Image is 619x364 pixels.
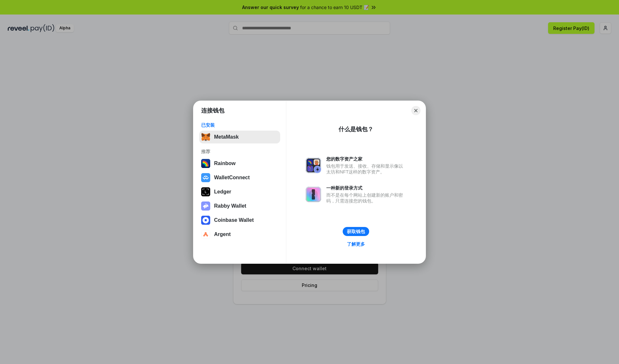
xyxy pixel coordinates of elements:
[199,228,280,241] button: Argent
[214,175,250,181] div: WalletConnect
[201,122,278,128] div: 已安装
[347,241,365,247] div: 了解更多
[199,185,280,198] button: Ledger
[199,171,280,184] button: WalletConnect
[199,157,280,170] button: Rainbow
[214,134,239,140] div: MetaMask
[343,240,369,248] a: 了解更多
[326,163,406,175] div: 钱包用于发送、接收、存储和显示像以太坊和NFT这样的数字资产。
[214,231,231,237] div: Argent
[214,217,254,223] div: Coinbase Wallet
[214,203,246,209] div: Rabby Wallet
[339,125,373,133] div: 什么是钱包？
[201,133,210,142] img: svg+xml,%3Csvg%20fill%3D%22none%22%20height%3D%2233%22%20viewBox%3D%220%200%2035%2033%22%20width%...
[201,187,210,196] img: svg+xml,%3Csvg%20xmlns%3D%22http%3A%2F%2Fwww.w3.org%2F2000%2Fsvg%22%20width%3D%2228%22%20height%3...
[306,187,321,202] img: svg+xml,%3Csvg%20xmlns%3D%22http%3A%2F%2Fwww.w3.org%2F2000%2Fsvg%22%20fill%3D%22none%22%20viewBox...
[306,158,321,173] img: svg+xml,%3Csvg%20xmlns%3D%22http%3A%2F%2Fwww.w3.org%2F2000%2Fsvg%22%20fill%3D%22none%22%20viewBox...
[326,185,406,191] div: 一种新的登录方式
[411,106,420,115] button: Close
[214,189,231,195] div: Ledger
[201,173,210,182] img: svg+xml,%3Csvg%20width%3D%2228%22%20height%3D%2228%22%20viewBox%3D%220%200%2028%2028%22%20fill%3D...
[343,227,369,236] button: 获取钱包
[201,202,210,211] img: svg+xml,%3Csvg%20xmlns%3D%22http%3A%2F%2Fwww.w3.org%2F2000%2Fsvg%22%20fill%3D%22none%22%20viewBox...
[201,107,224,114] h1: 连接钱包
[199,214,280,227] button: Coinbase Wallet
[201,149,278,154] div: 推荐
[199,131,280,143] button: MetaMask
[199,200,280,212] button: Rabby Wallet
[201,230,210,239] img: svg+xml,%3Csvg%20width%3D%2228%22%20height%3D%2228%22%20viewBox%3D%220%200%2028%2028%22%20fill%3D...
[214,161,236,166] div: Rainbow
[201,216,210,225] img: svg+xml,%3Csvg%20width%3D%2228%22%20height%3D%2228%22%20viewBox%3D%220%200%2028%2028%22%20fill%3D...
[326,156,406,162] div: 您的数字资产之家
[326,192,406,204] div: 而不是在每个网站上创建新的账户和密码，只需连接您的钱包。
[201,159,210,168] img: svg+xml,%3Csvg%20width%3D%22120%22%20height%3D%22120%22%20viewBox%3D%220%200%20120%20120%22%20fil...
[347,229,365,234] div: 获取钱包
